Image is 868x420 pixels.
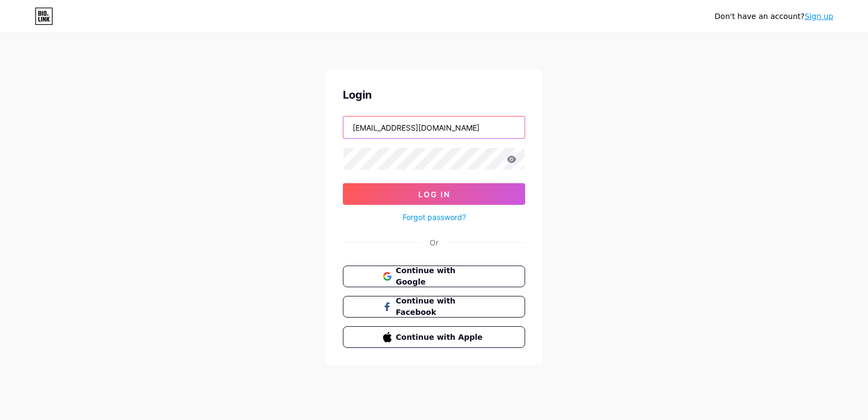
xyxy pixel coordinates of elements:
[403,211,466,223] a: Forgot password?
[430,237,438,248] div: Or
[343,296,525,318] button: Continue with Facebook
[396,265,486,288] span: Continue with Google
[343,326,525,348] button: Continue with Apple
[343,87,525,103] div: Login
[396,295,486,318] span: Continue with Facebook
[343,266,525,287] button: Continue with Google
[805,12,833,21] a: Sign up
[343,183,525,205] button: Log In
[714,11,833,22] div: Don't have an account?
[418,190,450,199] span: Log In
[396,332,486,343] span: Continue with Apple
[343,117,525,138] input: Username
